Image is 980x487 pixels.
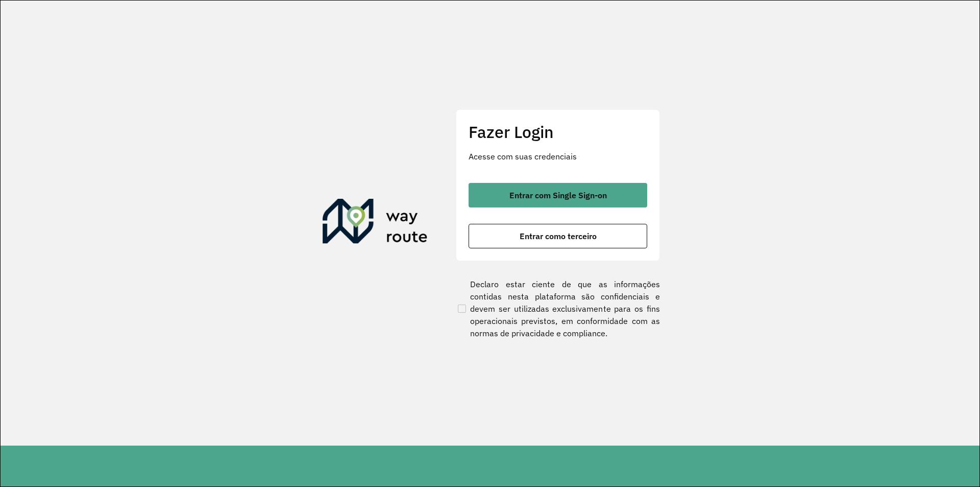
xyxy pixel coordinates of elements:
[469,122,647,142] h2: Fazer Login
[456,278,660,339] label: Declaro estar ciente de que as informações contidas nesta plataforma são confidenciais e devem se...
[520,232,597,240] span: Entrar como terceiro
[509,191,607,199] span: Entrar com Single Sign-on
[323,199,428,248] img: Roteirizador AmbevTech
[469,224,647,248] button: button
[469,183,647,207] button: button
[469,150,647,163] p: Acesse com suas credenciais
